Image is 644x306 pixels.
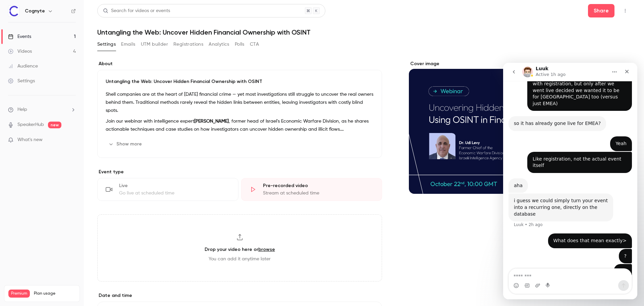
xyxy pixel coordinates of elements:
[209,39,229,50] button: Analytics
[97,39,116,50] button: Settings
[106,117,374,133] p: Join our webinar with intelligence expert , former head of Israel's Economic Warfare Division, as...
[97,292,382,299] label: Date and time
[97,60,382,67] label: About
[8,290,30,298] span: Premium
[68,137,76,143] iframe: Noticeable Trigger
[8,33,31,40] div: Events
[97,28,631,36] h1: Untangling the Web: Uncover Hidden Financial Ownership with OSINT
[17,136,43,143] span: What's new
[409,60,631,67] label: Cover image
[8,63,38,70] div: Audience
[173,39,203,50] button: Registrations
[103,7,170,14] div: Search for videos or events
[263,190,374,196] div: Stream at scheduled time
[17,121,44,128] a: SpeakerHub
[263,182,374,189] div: Pre-recorded video
[17,106,27,113] span: Help
[258,247,275,252] a: browse
[209,256,271,262] span: You can add it anytime later
[588,4,614,17] button: Share
[106,90,374,115] p: Shell companies are at the heart of [DATE] financial crime — yet most investigations still strugg...
[141,39,168,50] button: UTM builder
[250,39,259,50] button: CTA
[205,246,275,253] h3: Drop your video here or
[8,78,35,84] div: Settings
[409,60,631,194] section: Cover image
[121,39,135,50] button: Emails
[106,78,374,85] p: Untangling the Web: Uncover Hidden Financial Ownership with OSINT
[235,39,245,50] button: Polls
[8,48,32,55] div: Videos
[119,182,230,189] div: Live
[97,169,382,175] p: Event type
[119,190,230,196] div: Go live at scheduled time
[8,106,76,113] li: help-dropdown-opener
[25,8,45,14] h6: Cognyte
[8,6,19,16] img: Cognyte
[194,119,229,124] strong: [PERSON_NAME]
[48,122,61,128] span: new
[503,63,637,299] iframe: Intercom live chat
[241,178,382,201] div: Pre-recorded videoStream at scheduled time
[106,139,146,149] button: Show more
[97,178,238,201] div: LiveGo live at scheduled time
[34,291,75,296] span: Plan usage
